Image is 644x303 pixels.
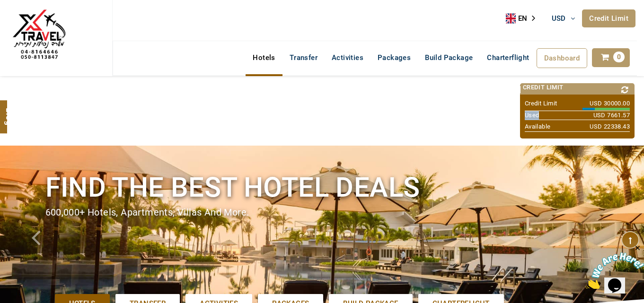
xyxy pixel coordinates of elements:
span: USD 30000.00 [590,99,630,108]
a: EN [506,11,542,26]
span: USD 22338.43 [590,122,630,131]
h1: Find the best hotel deals [45,170,599,205]
iframe: chat widget [585,244,644,289]
span: Charterflight [487,53,529,62]
span: USD [552,14,566,23]
span: Used [525,112,539,119]
img: The Royal Line Holidays [7,4,71,68]
span: USD 7661.57 [593,111,630,120]
div: 600,000+ hotels, apartments, villas and more. [45,206,599,219]
a: Transfer [282,48,325,67]
span: Available [525,123,551,130]
a: Build Package [418,48,480,67]
a: 0 [592,48,630,67]
a: Hotels [246,48,282,67]
span: Credit Limit [525,100,557,107]
a: Charterflight [480,48,536,67]
span: 0 [613,52,625,62]
a: Packages [371,48,418,67]
div: Language [506,11,542,26]
span: Dashboard [544,54,580,62]
a: Activities [325,48,371,67]
aside: Language selected: English [506,11,542,26]
span: Credit Limit [523,84,564,91]
span: 1 [4,4,8,12]
a: Credit Limit [582,9,635,27]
